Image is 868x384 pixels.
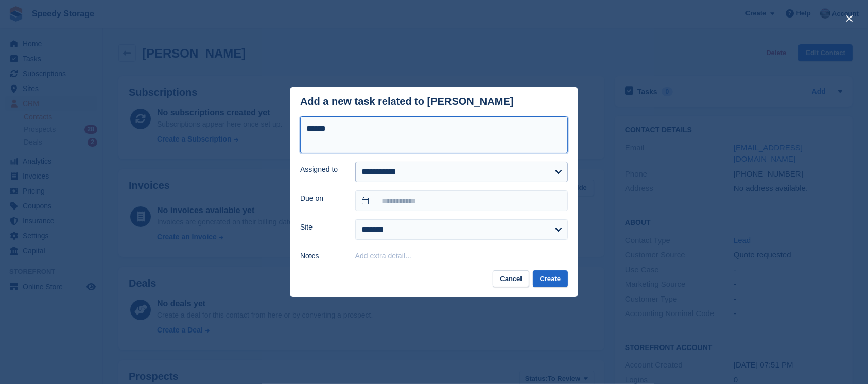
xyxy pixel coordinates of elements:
[493,270,529,287] button: Cancel
[300,193,343,204] label: Due on
[300,251,343,261] label: Notes
[355,252,412,260] button: Add extra detail…
[841,10,858,27] button: close
[300,222,343,233] label: Site
[300,96,514,108] div: Add a new task related to [PERSON_NAME]
[533,270,568,287] button: Create
[300,164,343,175] label: Assigned to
